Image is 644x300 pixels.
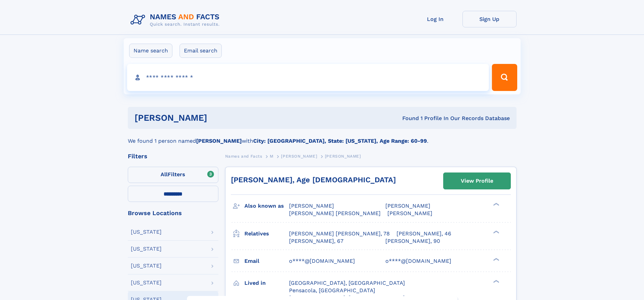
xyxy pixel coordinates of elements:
[270,152,273,160] a: M
[127,64,489,91] input: search input
[128,210,218,216] div: Browse Locations
[289,203,334,209] span: [PERSON_NAME]
[289,280,405,286] span: [GEOGRAPHIC_DATA], [GEOGRAPHIC_DATA]
[128,153,218,159] div: Filters
[244,255,289,267] h3: Email
[281,152,317,160] a: [PERSON_NAME]
[225,152,262,160] a: Names and Facts
[131,263,162,269] div: [US_STATE]
[135,114,305,122] h1: [PERSON_NAME]
[131,229,162,235] div: [US_STATE]
[289,237,343,245] a: [PERSON_NAME], 67
[128,167,218,183] label: Filters
[253,138,427,144] b: City: [GEOGRAPHIC_DATA], State: [US_STATE], Age Range: 60-99
[131,246,162,252] div: [US_STATE]
[492,64,517,91] button: Search Button
[231,176,396,184] a: [PERSON_NAME], Age [DEMOGRAPHIC_DATA]
[444,173,510,189] a: View Profile
[492,202,500,207] div: ❯
[385,237,440,245] a: [PERSON_NAME], 90
[289,230,390,237] a: [PERSON_NAME] [PERSON_NAME], 78
[325,154,361,159] span: [PERSON_NAME]
[128,11,225,29] img: Logo Names and Facts
[131,280,162,285] div: [US_STATE]
[180,44,222,58] label: Email search
[270,154,273,159] span: M
[387,210,432,216] span: [PERSON_NAME]
[492,230,500,234] div: ❯
[461,173,493,189] div: View Profile
[196,138,242,144] b: [PERSON_NAME]
[408,11,462,27] a: Log In
[492,279,500,283] div: ❯
[281,154,317,159] span: [PERSON_NAME]
[244,228,289,239] h3: Relatives
[244,200,289,212] h3: Also known as
[161,171,168,178] span: All
[129,44,172,58] label: Name search
[397,230,451,237] a: [PERSON_NAME], 46
[305,115,510,122] div: Found 1 Profile In Our Records Database
[462,11,517,27] a: Sign Up
[289,210,381,216] span: [PERSON_NAME] [PERSON_NAME]
[244,277,289,289] h3: Lived in
[492,257,500,261] div: ❯
[385,203,430,209] span: [PERSON_NAME]
[289,287,375,294] span: Pensacola, [GEOGRAPHIC_DATA]
[128,129,517,145] div: We found 1 person named with .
